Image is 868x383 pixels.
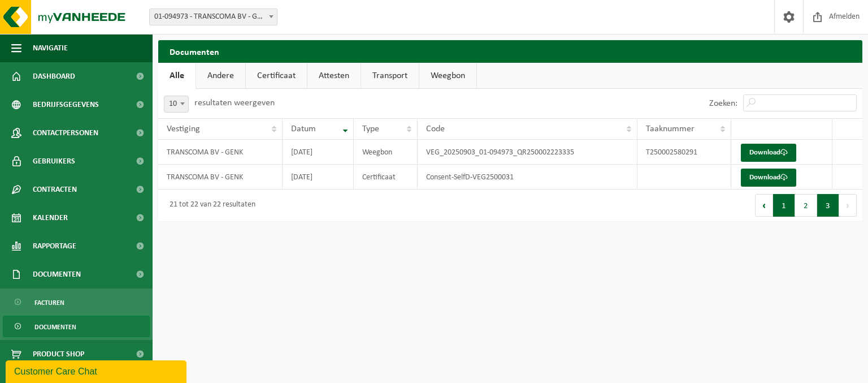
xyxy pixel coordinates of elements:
a: Andere [196,63,245,89]
button: 1 [773,194,795,217]
span: Kalender [33,204,68,232]
td: Consent-SelfD-VEG2500031 [418,165,637,190]
td: Weegbon [354,140,417,165]
a: Weegbon [419,63,476,89]
span: Bedrijfsgegevens [33,91,99,119]
td: TRANSCOMA BV - GENK [158,140,283,165]
a: Documenten [3,316,150,337]
span: Code [426,124,445,134]
span: Dashboard [33,62,75,91]
h2: Documenten [158,40,862,62]
a: Attesten [307,63,361,89]
iframe: chat widget [6,358,189,383]
a: Facturen [3,291,150,313]
td: [DATE] [283,140,354,165]
span: 01-094973 - TRANSCOMA BV - GENK [149,8,277,25]
label: resultaten weergeven [194,98,275,107]
button: Previous [755,194,773,217]
span: Type [362,124,379,134]
a: Certificaat [246,63,307,89]
span: Product Shop [33,340,84,368]
span: Contracten [33,175,77,204]
a: Transport [361,63,419,89]
label: Zoeken: [709,99,737,108]
span: Rapportage [33,232,76,260]
td: T250002580291 [637,140,731,165]
span: Vestiging [167,124,200,134]
div: 21 tot 22 van 22 resultaten [164,195,255,216]
span: Datum [291,124,316,134]
span: Contactpersonen [33,119,98,147]
span: 01-094973 - TRANSCOMA BV - GENK [150,9,277,25]
span: Taaknummer [646,124,695,134]
span: Facturen [34,292,64,313]
span: Documenten [34,316,76,338]
button: 3 [817,194,839,217]
td: TRANSCOMA BV - GENK [158,165,283,190]
span: Navigatie [33,34,68,62]
span: Documenten [33,260,81,289]
button: Next [839,194,857,217]
td: VEG_20250903_01-094973_QR250002223335 [418,140,637,165]
td: Certificaat [354,165,417,190]
span: 10 [164,96,189,113]
button: 2 [795,194,817,217]
a: Download [741,169,796,187]
span: 10 [164,96,188,112]
td: [DATE] [283,165,354,190]
a: Download [741,144,796,162]
a: Alle [158,63,196,89]
span: Gebruikers [33,147,75,175]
